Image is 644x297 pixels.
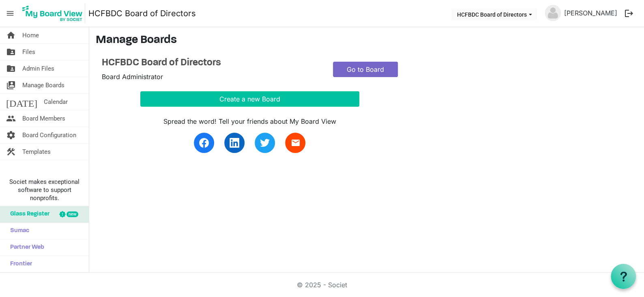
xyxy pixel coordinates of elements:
[6,94,37,110] span: [DATE]
[140,91,359,107] button: Create a new Board
[6,44,16,60] span: folder_shared
[44,94,68,110] span: Calendar
[20,3,85,24] img: My Board View Logo
[22,127,76,143] span: Board Configuration
[6,127,16,143] span: settings
[96,34,638,47] h3: Manage Boards
[260,138,270,148] img: twitter.svg
[290,138,300,148] span: email
[22,144,51,160] span: Templates
[22,77,64,93] span: Manage Boards
[561,5,620,21] a: [PERSON_NAME]
[285,133,305,153] a: email
[22,60,54,77] span: Admin Files
[6,206,49,222] span: Glass Register
[199,138,209,148] img: facebook.svg
[6,27,16,43] span: home
[6,77,16,93] span: switch_account
[2,6,18,21] span: menu
[4,178,85,202] span: Societ makes exceptional software to support nonprofits.
[88,5,196,22] a: HCFBDC Board of Directors
[6,110,16,127] span: people
[67,211,78,217] div: new
[6,223,29,239] span: Sumac
[22,44,35,60] span: Files
[22,110,65,127] span: Board Members
[140,116,359,126] div: Spread the word! Tell your friends about My Board View
[6,60,16,77] span: folder_shared
[6,144,16,160] span: construction
[20,3,88,24] a: My Board View Logo
[22,27,39,43] span: Home
[297,281,347,289] a: © 2025 - Societ
[333,62,398,77] a: Go to Board
[6,239,44,256] span: Partner Web
[102,73,163,81] span: Board Administrator
[545,5,561,21] img: no-profile-picture.svg
[451,9,537,20] button: HCFBDC Board of Directors dropdownbutton
[6,256,32,272] span: Frontier
[620,5,638,22] button: logout
[230,138,239,148] img: linkedin.svg
[102,57,321,69] a: HCFBDC Board of Directors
